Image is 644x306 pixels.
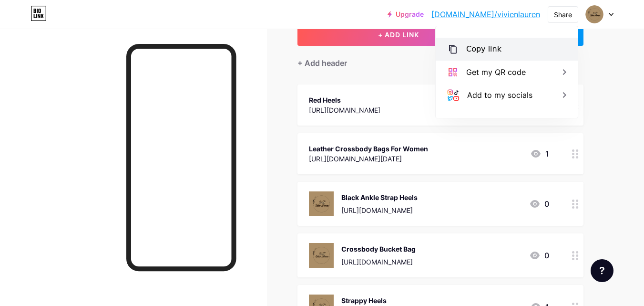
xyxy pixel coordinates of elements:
div: Leather Crossbody Bags For Women [309,144,428,154]
div: [URL][DOMAIN_NAME] [341,205,418,215]
button: + ADD LINK [297,23,500,46]
div: Add to my socials [467,89,532,101]
div: 1 [530,148,549,159]
a: [DOMAIN_NAME]/vivienlauren [431,9,540,20]
div: [URL][DOMAIN_NAME] [309,105,380,115]
a: Upgrade [388,11,424,18]
img: Black Ankle Strap Heels [309,191,334,216]
div: [URL][DOMAIN_NAME][DATE] [309,154,428,164]
div: Copy link [466,43,501,55]
img: vivienlauren [585,5,603,23]
div: 0 [529,250,549,261]
div: Share [554,10,572,20]
div: Crossbody Bucket Bag [341,244,416,254]
div: + Add header [297,57,347,69]
div: [URL][DOMAIN_NAME] [341,257,416,267]
div: Red Heels [309,95,380,105]
div: Strappy Heels [341,295,413,306]
img: Crossbody Bucket Bag [309,243,334,268]
span: + ADD LINK [378,31,419,39]
div: Black Ankle Strap Heels [341,192,418,202]
div: Get my QR code [466,66,526,78]
div: 0 [529,198,549,210]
